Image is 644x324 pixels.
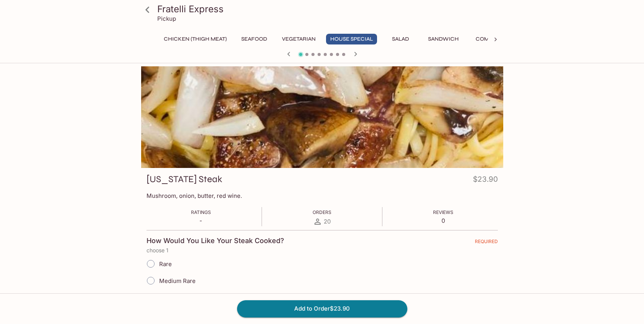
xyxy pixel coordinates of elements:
[157,3,500,15] h3: Fratelli Express
[141,66,503,168] div: New York Steak
[159,260,172,268] span: Rare
[326,34,377,44] button: House Special
[433,217,453,224] p: 0
[157,15,176,22] p: Pickup
[237,34,272,44] button: Seafood
[160,34,231,44] button: Chicken (Thigh Meat)
[147,237,284,245] h4: How Would You Like Your Steak Cooked?
[324,218,331,225] span: 20
[147,192,498,199] p: Mushroom, onion, butter, red wine.
[191,217,211,224] p: -
[424,34,463,44] button: Sandwich
[147,173,222,185] h3: [US_STATE] Steak
[191,209,211,215] span: Ratings
[433,209,453,215] span: Reviews
[473,173,498,188] h4: $23.90
[469,34,504,44] button: Combo
[383,34,418,44] button: Salad
[147,247,498,253] p: choose 1
[278,34,320,44] button: Vegetarian
[475,238,498,247] span: REQUIRED
[159,277,196,285] span: Medium Rare
[237,300,407,317] button: Add to Order$23.90
[313,209,331,215] span: Orders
